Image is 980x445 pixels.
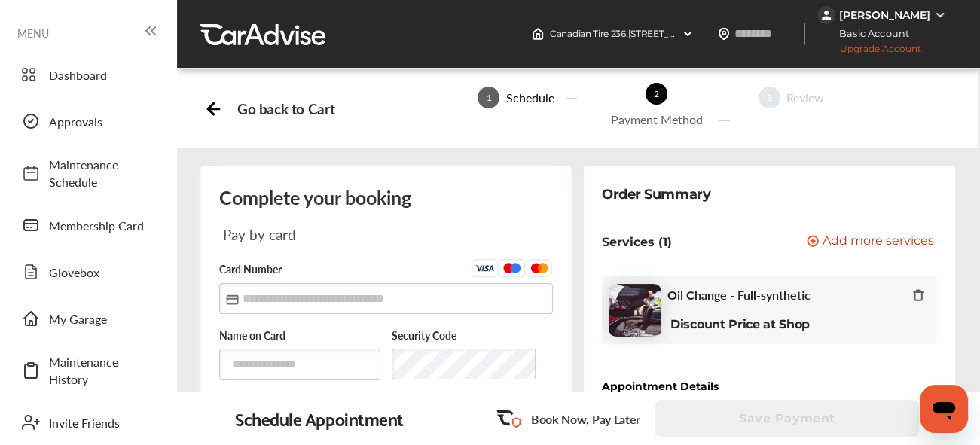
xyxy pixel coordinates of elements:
a: Dashboard [14,55,162,94]
label: Security Code [392,329,553,343]
span: Oil Change - Full-synthetic [667,288,811,302]
label: Card Number [219,259,553,282]
img: WGsFRI8htEPBVLJbROoPRyZpYNWhNONpIPPETTm6eUC0GeLEiAAAAAElFTkSuQmCC [934,9,946,21]
img: location_vector.a44bc228.svg [718,28,730,40]
a: Membership Card [14,206,162,245]
p: What is this? [392,389,553,401]
div: Schedule Appointment [235,408,404,429]
a: Maintenance History [14,346,162,395]
b: Discount Price at Shop [670,317,810,331]
a: My Garage [14,299,162,338]
span: 2 [646,83,667,105]
div: Go back to Cart [237,100,334,117]
span: Upgrade Account [817,43,921,62]
img: Maestro.aa0500b2.svg [499,259,526,278]
span: Glovebox [49,264,154,281]
span: Approvals [49,113,154,130]
div: Order Summary [602,184,710,205]
img: header-down-arrow.9dd2ce7d.svg [682,28,694,40]
a: Glovebox [14,252,162,291]
div: Payment Method [605,111,709,128]
div: Schedule [499,89,560,106]
a: Maintenance Schedule [14,148,162,198]
img: oil-change-thumb.jpg [609,284,661,337]
a: Invite Friends [14,403,162,442]
p: Services (1) [602,235,672,249]
p: Book Now, Pay Later [531,410,640,428]
iframe: Button to launch messaging window [920,385,968,433]
span: Invite Friends [49,414,154,431]
img: jVpblrzwTbfkPYzPPzSLxeg0AAAAASUVORK5CYII= [817,6,835,24]
span: Canadian Tire 236 , [STREET_ADDRESS][PERSON_NAME] [GEOGRAPHIC_DATA] , ON N8W 3T5 [550,28,950,39]
button: Add more services [807,235,934,249]
span: Dashboard [49,66,154,84]
span: Add more services [823,235,934,249]
span: Basic Account [819,26,920,41]
span: Membership Card [49,217,154,234]
a: Add more services [807,235,937,249]
img: header-home-logo.8d720a4f.svg [532,28,544,40]
span: MENU [17,27,49,39]
span: Maintenance Schedule [49,156,154,190]
div: Review [780,89,830,106]
div: Complete your booking [219,184,553,210]
div: [PERSON_NAME] [839,8,930,22]
img: header-divider.bc55588e.svg [804,23,805,45]
div: Appointment Details [602,380,719,392]
span: 3 [759,87,780,108]
span: 1 [478,87,499,108]
img: Visa.45ceafba.svg [472,259,499,278]
span: Maintenance History [49,353,154,388]
img: Mastercard.eb291d48.svg [526,259,553,278]
span: My Garage [49,310,154,328]
label: Name on Card [219,329,380,343]
a: Approvals [14,102,162,141]
div: Pay by card [223,226,380,243]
